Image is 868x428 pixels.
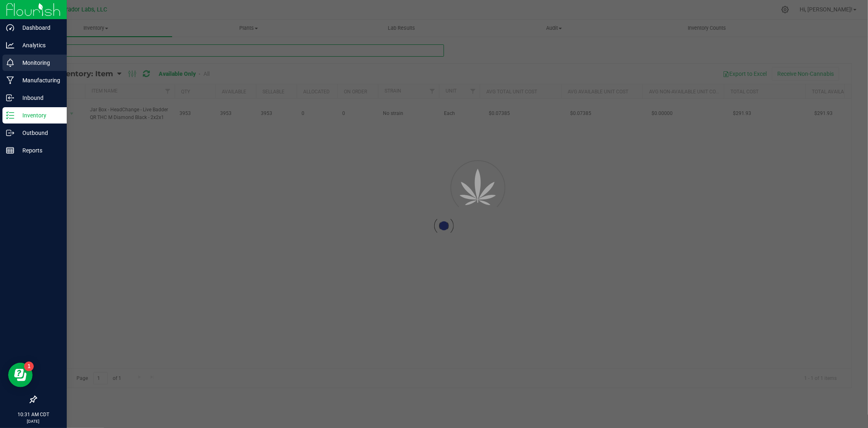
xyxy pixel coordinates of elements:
[6,76,14,84] inline-svg: Manufacturing
[6,59,14,67] inline-svg: Monitoring
[6,146,14,154] inline-svg: Reports
[6,111,14,119] inline-svg: Inventory
[14,23,63,33] p: Dashboard
[6,41,14,49] inline-svg: Analytics
[14,110,63,120] p: Inventory
[8,363,33,387] iframe: Resource center
[6,94,14,102] inline-svg: Inbound
[14,40,63,50] p: Analytics
[14,58,63,68] p: Monitoring
[14,146,63,155] p: Reports
[4,418,63,424] p: [DATE]
[24,362,34,371] iframe: Resource center unread badge
[14,75,63,85] p: Manufacturing
[6,129,14,137] inline-svg: Outbound
[6,24,14,32] inline-svg: Dashboard
[4,411,63,418] p: 10:31 AM CDT
[14,93,63,103] p: Inbound
[14,128,63,138] p: Outbound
